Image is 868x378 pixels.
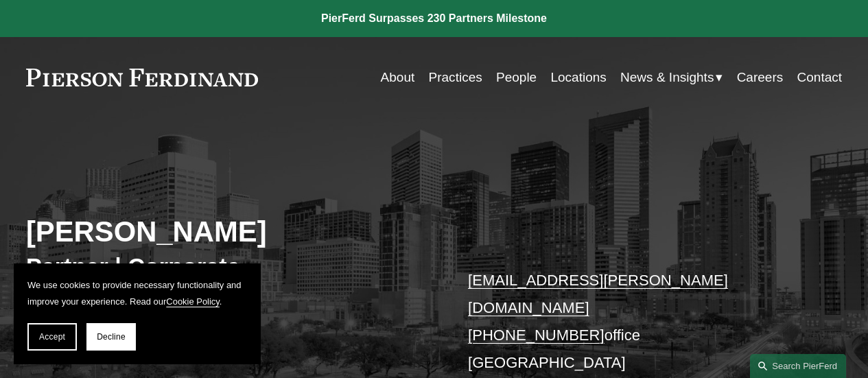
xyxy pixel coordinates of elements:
a: [EMAIL_ADDRESS][PERSON_NAME][DOMAIN_NAME] [468,272,728,316]
a: People [496,64,537,91]
p: We use cookies to provide necessary functionality and improve your experience. Read our . [27,277,247,309]
section: Cookie banner [14,263,261,364]
h2: [PERSON_NAME] [26,215,434,250]
a: About [381,64,415,91]
a: Search this site [750,354,846,378]
a: Practices [429,64,482,91]
a: [PHONE_NUMBER] [468,327,605,344]
span: News & Insights [620,66,714,89]
a: Contact [797,64,843,91]
button: Decline [86,323,136,351]
button: Accept [27,323,77,351]
h3: Partner | Corporate [26,252,434,281]
span: Accept [39,332,65,342]
a: Locations [550,64,606,91]
a: Cookie Policy [166,296,220,307]
a: Careers [737,64,784,91]
a: folder dropdown [620,64,723,91]
span: Decline [97,332,126,342]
